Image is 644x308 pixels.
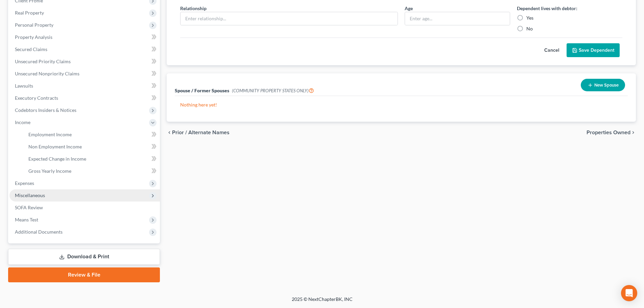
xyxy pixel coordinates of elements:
[15,192,45,198] span: Miscellaneous
[23,165,160,177] a: Gross Yearly Income
[581,79,625,91] button: New Spouse
[15,83,33,89] span: Lawsuits
[28,132,72,137] span: Employment Income
[526,15,533,21] label: Yes
[232,88,314,93] span: (COMMUNITY PROPERTY STATES ONLY)
[28,156,86,162] span: Expected Change in Income
[8,249,160,265] a: Download & Print
[180,101,622,108] p: Nothing here yet!
[15,229,63,235] span: Additional Documents
[8,267,160,282] a: Review & File
[180,5,207,11] span: Relationship
[9,68,160,80] a: Unsecured Nonpriority Claims
[15,34,52,40] span: Property Analysis
[15,180,34,186] span: Expenses
[167,130,172,135] i: chevron_left
[15,58,71,64] span: Unsecured Priority Claims
[9,202,160,214] a: SOFA Review
[9,43,160,55] a: Secured Claims
[9,92,160,104] a: Executory Contracts
[15,107,76,113] span: Codebtors Insiders & Notices
[630,130,636,135] i: chevron_right
[9,55,160,68] a: Unsecured Priority Claims
[172,130,230,135] span: Prior / Alternate Names
[621,285,637,301] div: Open Intercom Messenger
[23,141,160,153] a: Non Employment Income
[405,12,510,25] input: Enter age...
[15,71,79,76] span: Unsecured Nonpriority Claims
[181,12,398,25] input: Enter relationship...
[28,168,71,174] span: Gross Yearly Income
[15,10,44,16] span: Real Property
[9,80,160,92] a: Lawsuits
[167,130,230,135] button: chevron_left Prior / Alternate Names
[23,153,160,165] a: Expected Change in Income
[15,119,30,125] span: Income
[9,31,160,43] a: Property Analysis
[526,25,533,32] label: No
[23,128,160,141] a: Employment Income
[537,44,567,57] button: Cancel
[405,5,413,12] label: Age
[129,296,515,308] div: 2025 © NextChapterBK, INC
[517,5,577,12] label: Dependent lives with debtor:
[15,22,53,28] span: Personal Property
[567,43,620,57] button: Save Dependent
[15,46,47,52] span: Secured Claims
[15,95,58,101] span: Executory Contracts
[587,130,630,135] span: Properties Owned
[28,144,82,149] span: Non Employment Income
[587,130,636,135] button: Properties Owned chevron_right
[175,88,229,93] span: Spouse / Former Spouses
[15,205,43,210] span: SOFA Review
[15,217,38,222] span: Means Test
